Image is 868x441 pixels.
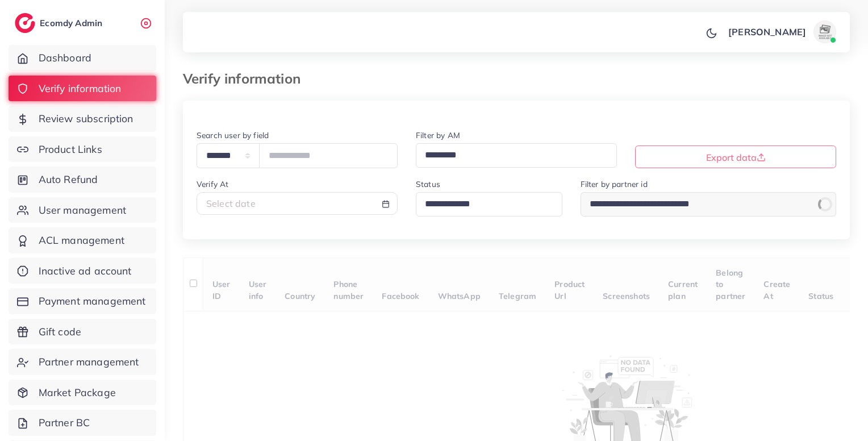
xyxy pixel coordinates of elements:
[421,194,548,214] input: Search for option
[9,288,156,314] a: Payment management
[39,172,98,187] span: Auto Refund
[416,130,460,141] label: Filter by AM
[416,143,617,168] div: Search for option
[9,319,156,345] a: Gift code
[9,136,156,163] a: Product Links
[728,25,806,39] p: [PERSON_NAME]
[39,111,133,126] span: Review subscription
[581,192,837,217] div: Search for option
[9,197,156,223] a: User management
[183,70,310,87] h3: Verify information
[39,233,124,248] span: ACL management
[815,194,835,214] div: Loading...
[39,142,102,157] span: Product Links
[706,152,766,163] span: Export data
[206,198,256,209] span: Select date
[15,13,105,33] a: logoEcomdy Admin
[9,227,156,253] a: ACL management
[416,178,440,190] label: Status
[9,167,156,193] a: Auto Refund
[813,20,836,43] img: avatar
[197,178,228,190] label: Verify At
[39,203,126,218] span: User management
[39,415,90,430] span: Partner BC
[39,324,81,339] span: Gift code
[39,264,132,278] span: Inactive ad account
[39,294,146,309] span: Payment management
[40,18,105,28] h2: Ecomdy Admin
[197,130,269,141] label: Search user by field
[39,51,91,65] span: Dashboard
[635,145,836,168] button: Export data
[581,178,648,190] label: Filter by partner id
[9,410,156,436] a: Partner BC
[722,20,841,43] a: [PERSON_NAME]avatar
[586,194,808,214] input: Search for option
[15,13,35,33] img: logo
[421,145,602,165] input: Search for option
[39,385,116,400] span: Market Package
[9,106,156,132] a: Review subscription
[9,380,156,406] a: Market Package
[39,81,122,96] span: Verify information
[9,349,156,375] a: Partner management
[39,355,139,369] span: Partner management
[9,76,156,102] a: Verify information
[416,192,562,217] div: Search for option
[9,45,156,71] a: Dashboard
[9,258,156,284] a: Inactive ad account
